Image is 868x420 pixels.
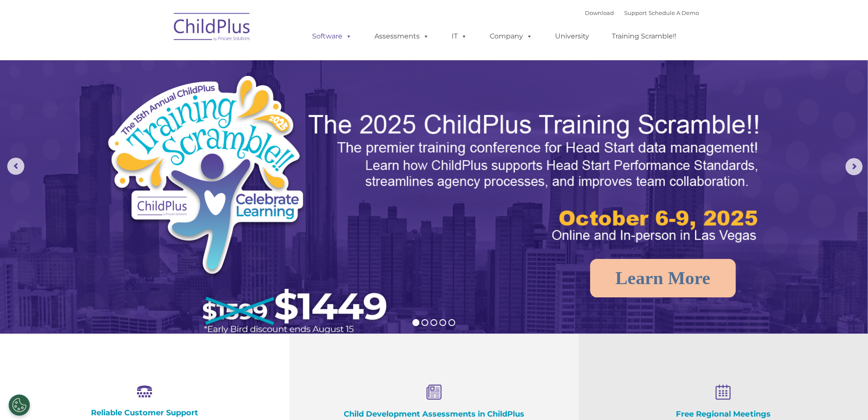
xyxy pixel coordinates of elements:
[119,56,145,63] span: Last name
[443,28,476,45] a: IT
[366,28,438,45] a: Assessments
[590,259,736,297] a: Learn More
[332,409,536,419] h4: Child Development Assessments in ChildPlus
[649,9,699,16] a: Schedule A Demo
[585,9,614,16] a: Download
[547,28,598,45] a: University
[304,28,360,45] a: Software
[119,91,155,98] span: Phone number
[481,28,541,45] a: Company
[603,28,685,45] a: Training Scramble!!
[170,7,255,50] img: ChildPlus by Procare Solutions
[825,379,868,420] iframe: Chat Widget
[621,409,825,419] h4: Free Regional Meetings
[585,9,699,16] font: |
[624,9,647,16] a: Support
[43,408,247,417] h4: Reliable Customer Support
[9,394,30,416] button: Cookies Settings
